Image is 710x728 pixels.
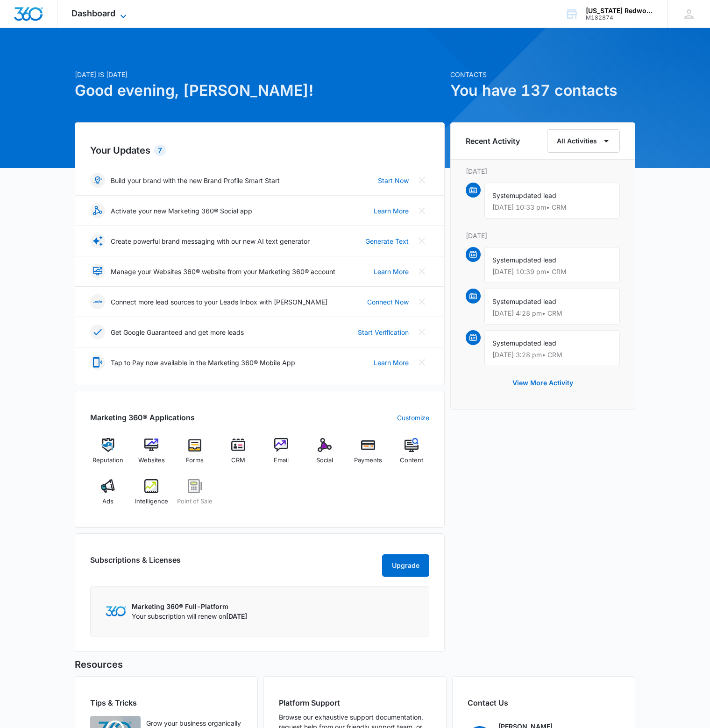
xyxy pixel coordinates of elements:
[90,554,181,573] h2: Subscriptions & Licenses
[71,8,115,18] span: Dashboard
[468,697,620,708] h2: Contact Us
[382,554,429,577] button: Upgrade
[111,358,295,368] p: Tap to Pay now available in the Marketing 360® Mobile App
[279,697,431,708] h2: Platform Support
[135,497,168,506] span: Intelligence
[111,297,327,307] p: Connect more lead sources to your Leads Inbox with [PERSON_NAME]
[138,456,165,465] span: Websites
[186,456,204,465] span: Forms
[450,79,635,102] h1: You have 137 contacts
[134,479,170,513] a: Intelligence
[90,143,429,157] h2: Your Updates
[75,70,445,79] p: [DATE] is [DATE]
[466,166,620,176] p: [DATE]
[414,173,429,188] button: Close
[466,231,620,240] p: [DATE]
[414,233,429,248] button: Close
[177,479,213,513] a: Point of Sale
[492,297,515,305] span: System
[231,456,245,465] span: CRM
[492,310,612,317] p: [DATE] 4:28 pm • CRM
[492,339,515,347] span: System
[177,438,213,472] a: Forms
[92,456,123,465] span: Reputation
[358,327,409,337] a: Start Verification
[134,438,170,472] a: Websites
[397,413,429,423] a: Customize
[586,7,654,14] div: account name
[90,697,242,708] h2: Tips & Tricks
[111,206,252,216] p: Activate your new Marketing 360® Social app
[492,256,515,264] span: System
[374,206,409,216] a: Learn More
[492,191,515,199] span: System
[515,256,556,264] span: updated lead
[263,438,299,472] a: Email
[414,294,429,309] button: Close
[316,456,333,465] span: Social
[515,191,556,199] span: updated lead
[374,358,409,368] a: Learn More
[367,297,409,307] a: Connect Now
[75,657,635,671] h5: Resources
[414,203,429,218] button: Close
[414,325,429,339] button: Close
[492,352,612,358] p: [DATE] 3:28 pm • CRM
[393,438,429,472] a: Content
[400,456,423,465] span: Content
[503,372,582,394] button: View More Activity
[226,612,247,620] span: [DATE]
[547,129,620,153] button: All Activities
[132,611,247,621] p: Your subscription will renew on
[492,204,612,211] p: [DATE] 10:33 pm • CRM
[111,176,280,185] p: Build your brand with the new Brand Profile Smart Start
[466,135,520,147] h6: Recent Activity
[274,456,289,465] span: Email
[111,267,335,276] p: Manage your Websites 360® website from your Marketing 360® account
[354,456,382,465] span: Payments
[492,269,612,275] p: [DATE] 10:39 pm • CRM
[177,497,213,506] span: Point of Sale
[106,606,126,616] img: Marketing 360 Logo
[350,438,386,472] a: Payments
[90,479,126,513] a: Ads
[515,297,556,305] span: updated lead
[111,236,310,246] p: Create powerful brand messaging with our new AI text generator
[102,497,114,506] span: Ads
[307,438,343,472] a: Social
[414,355,429,370] button: Close
[90,412,195,423] h2: Marketing 360® Applications
[154,145,166,156] div: 7
[515,339,556,347] span: updated lead
[90,438,126,472] a: Reputation
[111,327,244,337] p: Get Google Guaranteed and get more leads
[450,70,635,79] p: Contacts
[378,176,409,185] a: Start Now
[414,264,429,279] button: Close
[365,236,409,246] a: Generate Text
[220,438,256,472] a: CRM
[374,267,409,276] a: Learn More
[586,14,654,21] div: account id
[132,601,247,611] p: Marketing 360® Full-Platform
[75,79,445,102] h1: Good evening, [PERSON_NAME]!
